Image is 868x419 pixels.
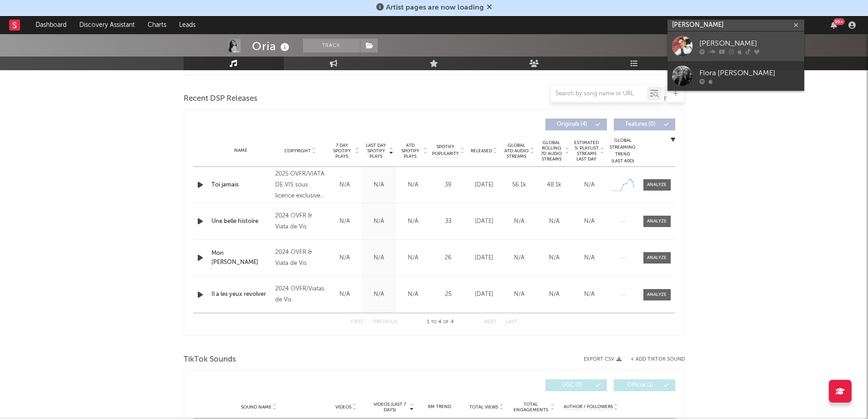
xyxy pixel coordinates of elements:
div: N/A [504,217,534,226]
div: N/A [574,290,605,299]
span: Released [471,148,492,154]
span: UGC ( 0 ) [551,383,593,388]
span: Global ATD Audio Streams [504,143,529,159]
span: Last Day Spotify Plays [364,143,388,159]
div: [DATE] [469,290,499,299]
div: N/A [574,181,605,190]
div: 39 [432,181,464,190]
div: 48.1k [539,181,570,190]
div: N/A [330,253,360,263]
div: N/A [539,217,570,226]
div: N/A [330,181,360,190]
input: Search for artists [668,20,804,31]
span: Spotify Popularity [432,144,459,157]
span: ATD Spotify Plays [398,143,422,159]
a: Une belle histoire [211,217,271,226]
span: Copyright [284,148,311,154]
div: [DATE] [469,253,499,263]
span: Videos (last 7 days) [371,402,408,413]
a: Charts [141,16,173,34]
div: N/A [398,181,428,190]
span: Features ( 0 ) [620,122,662,127]
div: N/A [504,253,534,263]
a: Discovery Assistant [73,16,141,34]
div: 2024 OVFR & Viata de Vis [275,247,325,269]
div: N/A [539,253,570,263]
div: 99 + [833,18,845,25]
div: [DATE] [469,181,499,190]
button: UGC(0) [545,379,607,391]
div: N/A [330,290,360,299]
a: Toi jamais [211,181,271,190]
a: [PERSON_NAME] [668,31,804,61]
div: N/A [330,217,360,226]
div: Name [211,147,271,154]
button: Official(1) [614,379,675,391]
span: Sound Name [241,404,272,410]
span: Artist pages are now loading [386,4,484,11]
div: N/A [364,290,394,299]
span: TikTok Sounds [184,354,236,365]
button: Features(0) [614,119,675,130]
div: 33 [432,217,464,226]
div: [DATE] [469,217,499,226]
span: Dismiss [487,4,492,11]
div: Oria [252,39,292,54]
span: to [431,320,437,324]
button: Previous [373,320,397,325]
div: N/A [539,290,570,299]
span: Originals ( 4 ) [551,122,593,127]
div: N/A [398,217,428,226]
span: Author / Followers [564,404,613,410]
a: Flora [PERSON_NAME] [668,61,804,91]
div: 56.1k [504,181,534,190]
div: Flora [PERSON_NAME] [699,67,800,78]
div: 2024 OVFR/Viatas de Vis [275,284,325,305]
span: Videos [335,404,351,410]
a: Il a les yeux revolver [211,290,271,299]
span: Estimated % Playlist Streams Last Day [574,140,599,162]
div: N/A [574,217,605,226]
span: 7 Day Spotify Plays [330,143,354,159]
button: + Add TikTok Sound [621,357,685,362]
a: Leads [173,16,202,34]
div: Global Streaming Trend (Last 60D) [609,137,637,165]
span: of [443,320,449,324]
div: [PERSON_NAME] [699,38,800,49]
button: Track [303,39,360,52]
span: Total Engagements [512,402,549,413]
span: Global Rolling 7D Audio Streams [539,140,564,162]
div: 25 [432,290,464,299]
div: N/A [398,253,428,263]
span: Total Views [469,404,498,410]
button: + Add TikTok Sound [631,357,685,362]
div: N/A [504,290,534,299]
button: Last [506,320,518,325]
button: Export CSV [584,357,621,362]
div: 26 [432,253,464,263]
div: 1 4 4 [416,317,466,328]
button: Originals(4) [545,119,607,130]
button: Next [484,320,497,325]
div: N/A [364,217,394,226]
div: N/A [364,181,394,190]
div: N/A [398,290,428,299]
button: First [351,320,364,325]
div: 2025 OVFR/VIATA DE VIS sous licence exclusive FRENCHY/[PIAS] [GEOGRAPHIC_DATA] [275,169,325,202]
input: Search by song name or URL [551,90,647,98]
div: 2024 OVFR & Viata de Vis [275,211,325,233]
button: 99+ [831,21,837,29]
span: Official ( 1 ) [620,383,662,388]
div: 6M Trend [418,403,461,410]
a: Dashboard [29,16,73,34]
div: N/A [364,253,394,263]
div: N/A [574,253,605,263]
a: Mon [PERSON_NAME] [211,249,271,267]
